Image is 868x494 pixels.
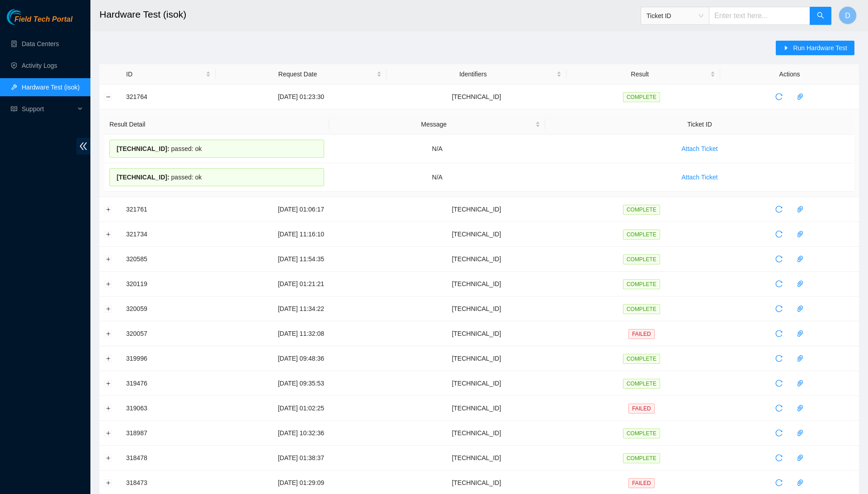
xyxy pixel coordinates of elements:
[387,421,566,446] td: [TECHNICAL_ID]
[216,346,387,371] td: [DATE] 09:48:36
[109,140,324,158] div: passed: ok
[772,475,786,490] button: reload
[121,396,216,421] td: 319063
[674,170,725,184] button: Attach Ticket
[387,371,566,396] td: [TECHNICAL_ID]
[793,252,807,266] button: paper-clip
[646,9,703,23] span: Ticket ID
[793,277,807,291] button: paper-clip
[117,145,170,152] span: [TECHNICAL_ID] :
[216,247,387,272] td: [DATE] 11:54:35
[216,296,387,321] td: [DATE] 11:34:22
[793,305,807,312] span: paper-clip
[387,396,566,421] td: [TECHNICAL_ID]
[105,479,112,486] button: Expand row
[772,277,786,291] button: reload
[772,454,786,461] span: reload
[628,478,654,488] span: FAILED
[105,280,112,287] button: Expand row
[772,376,786,390] button: reload
[772,380,786,387] span: reload
[121,272,216,296] td: 320119
[105,355,112,362] button: Expand row
[121,197,216,222] td: 321761
[216,321,387,346] td: [DATE] 11:32:08
[11,106,17,112] span: read
[22,40,59,47] a: Data Centers
[387,346,566,371] td: [TECHNICAL_ID]
[105,206,112,213] button: Expand row
[216,85,387,109] td: [DATE] 01:23:30
[105,429,112,437] button: Expand row
[121,222,216,247] td: 321734
[387,296,566,321] td: [TECHNICAL_ID]
[793,454,807,461] span: paper-clip
[772,429,786,437] span: reload
[387,446,566,470] td: [TECHNICAL_ID]
[772,206,786,213] span: reload
[772,231,786,238] span: reload
[216,421,387,446] td: [DATE] 10:32:36
[121,85,216,109] td: 321764
[329,135,545,163] td: N/A
[793,451,807,465] button: paper-clip
[772,89,786,104] button: reload
[623,92,660,102] span: COMPLETE
[216,272,387,296] td: [DATE] 01:21:21
[623,304,660,314] span: COMPLETE
[793,231,807,238] span: paper-clip
[623,428,660,438] span: COMPLETE
[772,93,786,100] span: reload
[22,100,75,118] span: Support
[121,421,216,446] td: 318987
[793,89,807,104] button: paper-clip
[793,355,807,362] span: paper-clip
[105,405,112,412] button: Expand row
[810,7,831,25] button: search
[387,197,566,222] td: [TECHNICAL_ID]
[216,446,387,470] td: [DATE] 01:38:37
[674,141,725,156] button: Attach Ticket
[793,429,807,437] span: paper-clip
[772,305,786,312] span: reload
[772,351,786,366] button: reload
[793,330,807,337] span: paper-clip
[772,426,786,440] button: reload
[793,351,807,366] button: paper-clip
[14,15,72,24] span: Field Tech Portal
[772,355,786,362] span: reload
[216,222,387,247] td: [DATE] 11:16:10
[623,205,660,215] span: COMPLETE
[105,93,112,100] button: Collapse row
[772,202,786,216] button: reload
[793,479,807,486] span: paper-clip
[681,144,717,154] span: Attach Ticket
[387,247,566,272] td: [TECHNICAL_ID]
[772,326,786,341] button: reload
[793,280,807,287] span: paper-clip
[772,479,786,486] span: reload
[22,84,80,91] a: Hardware Test (isok)
[76,138,90,155] span: double-left
[793,405,807,412] span: paper-clip
[105,305,112,312] button: Expand row
[105,330,112,337] button: Expand row
[117,174,170,181] span: [TECHNICAL_ID] :
[104,114,329,135] th: Result Detail
[793,227,807,241] button: paper-clip
[109,168,324,186] div: passed: ok
[628,404,654,414] span: FAILED
[105,231,112,238] button: Expand row
[772,280,786,287] span: reload
[793,255,807,263] span: paper-clip
[121,446,216,470] td: 318478
[845,10,850,21] span: D
[793,93,807,100] span: paper-clip
[772,255,786,263] span: reload
[772,330,786,337] span: reload
[772,401,786,415] button: reload
[7,16,72,28] a: Akamai TechnologiesField Tech Portal
[387,321,566,346] td: [TECHNICAL_ID]
[545,114,854,135] th: Ticket ID
[772,405,786,412] span: reload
